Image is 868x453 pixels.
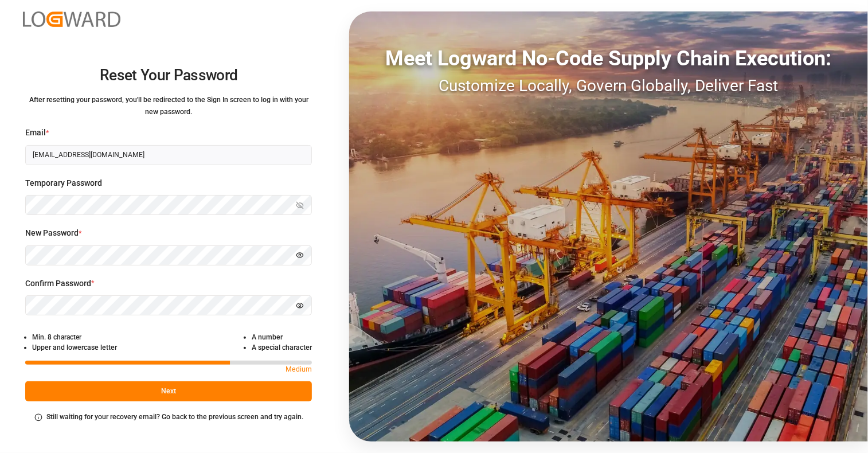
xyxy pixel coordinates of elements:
[25,227,79,239] span: New Password
[32,343,117,352] small: Upper and lowercase letter
[252,343,312,352] small: A special character
[286,365,312,377] p: Medium
[46,413,303,421] small: Still waiting for your recovery email? Go back to the previous screen and try again.
[25,145,312,165] input: Enter your email
[252,333,283,341] small: A number
[349,43,868,74] div: Meet Logward No-Code Supply Chain Execution:
[23,11,120,27] img: Logward_new_orange.png
[32,332,117,342] li: Min. 8 character
[25,57,312,94] h2: Reset Your Password
[29,96,308,116] small: After resetting your password, you'll be redirected to the Sign In screen to log in with your new...
[25,127,46,139] span: Email
[25,177,102,189] span: Temporary Password
[349,74,868,98] div: Customize Locally, Govern Globally, Deliver Fast
[25,381,312,401] button: Next
[25,278,91,290] span: Confirm Password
